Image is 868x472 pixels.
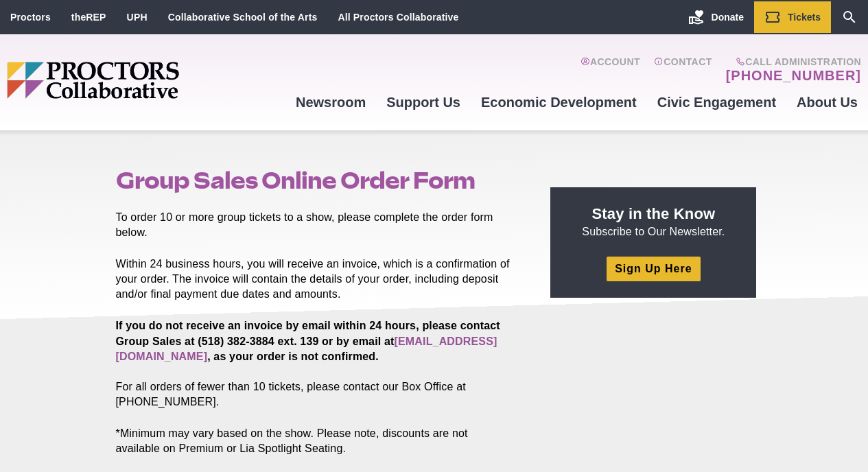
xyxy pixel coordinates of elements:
[168,12,318,23] a: Collaborative School of the Arts
[7,62,285,99] img: Proctors logo
[786,84,868,121] a: About Us
[567,204,740,239] p: Subscribe to Our Newsletter.
[116,335,497,362] a: [EMAIL_ADDRESS][DOMAIN_NAME]
[471,84,647,121] a: Economic Development
[338,12,458,23] a: All Proctors Collaborative
[592,205,716,222] strong: Stay in the Know
[116,210,519,240] p: To order 10 or more group tickets to a show, please complete the order form below.
[376,84,471,121] a: Support Us
[116,318,519,409] p: For all orders of fewer than 10 tickets, please contact our Box Office at [PHONE_NUMBER].
[647,84,786,121] a: Civic Engagement
[116,167,519,193] h1: Group Sales Online Order Form
[788,12,821,23] span: Tickets
[71,12,106,23] a: theREP
[722,56,861,67] span: Call Administration
[712,12,744,23] span: Donate
[285,84,376,121] a: Newsroom
[726,67,861,84] a: [PHONE_NUMBER]
[654,56,712,84] a: Contact
[116,320,500,362] strong: If you do not receive an invoice by email within 24 hours, please contact Group Sales at (518) 38...
[678,1,754,33] a: Donate
[10,12,51,23] a: Proctors
[580,56,640,84] a: Account
[127,12,148,23] a: UPH
[831,1,868,33] a: Search
[607,257,700,281] a: Sign Up Here
[116,257,519,302] p: Within 24 business hours, you will receive an invoice, which is a confirmation of your order. The...
[754,1,831,33] a: Tickets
